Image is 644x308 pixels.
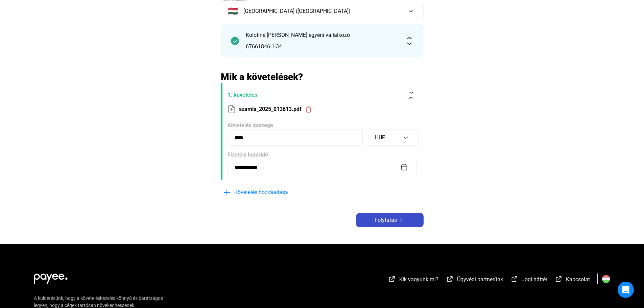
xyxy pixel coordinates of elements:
h2: Mik a követelések? [221,71,424,83]
img: calendar [401,164,408,171]
img: external-link-white [388,276,396,282]
div: Kolotiné [PERSON_NAME] egyéni vállalkozó [246,31,399,39]
button: collapse [404,88,419,102]
button: Folytatásarrow-right-white [356,213,424,227]
img: external-link-white [446,276,454,282]
span: Ügyvédi partnerünk [457,276,503,283]
img: upload-paper [228,105,236,113]
span: Fizetési határidő [228,151,268,158]
span: [GEOGRAPHIC_DATA] ([GEOGRAPHIC_DATA]) [243,7,351,15]
img: external-link-white [510,276,519,282]
button: 🇭🇺[GEOGRAPHIC_DATA] ([GEOGRAPHIC_DATA]) [221,3,424,19]
span: szamla_2025_013613.pdf [239,105,302,113]
button: calendar [400,163,408,171]
a: external-link-whiteÜgyvédi partnerünk [446,277,503,284]
img: plus-blue [223,188,231,196]
img: external-link-white [555,276,563,282]
a: external-link-whiteJogi háttér [510,277,547,284]
span: Kik vagyunk mi? [399,276,438,283]
span: Követelés hozzáadása [234,188,288,196]
span: Követelés összege [228,122,273,128]
span: Jogi háttér [522,276,547,283]
div: 67661846-1-34 [246,43,399,51]
span: 1. követelés [228,91,402,99]
span: HUF [375,134,385,141]
div: Open Intercom Messenger [618,282,634,298]
button: plus-blueKövetelés hozzáadása [221,185,322,199]
span: Folytatás [375,216,397,224]
img: collapse [408,92,415,99]
img: checkmark-darker-green-circle [231,37,239,45]
img: trash-red [305,106,312,113]
img: white-payee-white-dot.svg [34,270,68,284]
a: external-link-whiteKapcsolat [555,277,590,284]
img: arrow-right-white [397,218,405,222]
button: HUF [368,129,419,146]
img: expand [405,37,413,45]
span: 🇭🇺 [228,7,238,15]
button: trash-red [302,102,316,116]
img: HU.svg [602,275,610,283]
a: external-link-whiteKik vagyunk mi? [388,277,438,284]
span: Kapcsolat [566,276,590,283]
